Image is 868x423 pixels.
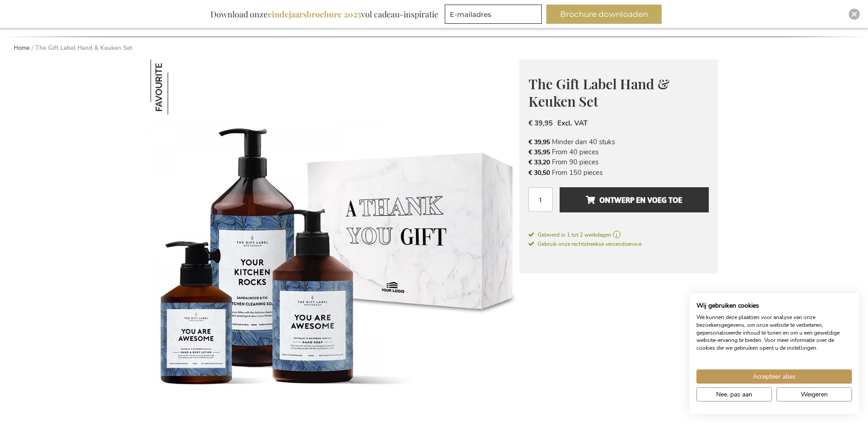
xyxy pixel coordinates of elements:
span: Nee, pas aan [716,390,752,399]
span: € 39,95 [528,119,553,128]
div: Download onze vol cadeau-inspiratie [206,5,442,24]
button: Alle cookies weigeren [776,387,852,401]
input: E-mailadres [445,5,542,24]
a: Geleverd in 1 tot 2 werkdagen [528,231,709,239]
span: Excl. VAT [557,119,588,128]
strong: The Gift Label Hand & Keuken Set [35,44,132,52]
button: Pas cookie voorkeuren aan [696,387,772,401]
span: € 30,50 [528,168,550,177]
p: We kunnen deze plaatsen voor analyse van onze bezoekersgegevens, om onze website te verbeteren, g... [696,314,852,352]
span: The Gift Label Hand & Keuken Set [528,75,669,111]
button: Brochure downloaden [546,5,662,24]
li: Minder dan 40 stuks [528,137,709,147]
div: Close [849,9,860,20]
span: € 39,95 [528,138,550,146]
button: Accepteer alle cookies [696,369,852,384]
img: Close [852,11,857,17]
span: € 35,95 [528,148,550,157]
span: Weigeren [801,390,828,399]
li: From 90 pieces [528,157,709,167]
img: The Gift Label Hand & Keuken Set [151,60,206,115]
span: Ontwerp en voeg toe [586,193,682,207]
span: € 33,20 [528,158,550,167]
h2: Wij gebruiken cookies [696,302,852,310]
a: Gebruik onze rechtstreekse verzendservice [528,239,642,248]
span: Gebruik onze rechtstreekse verzendservice [528,240,642,248]
form: marketing offers and promotions [445,5,545,27]
b: eindejaarsbrochure 2025 [268,9,361,20]
span: Accepteer alles [753,372,796,381]
li: From 150 pieces [528,168,709,178]
button: Ontwerp en voeg toe [560,187,708,212]
input: Aantal [528,187,553,211]
a: Home [14,44,30,52]
li: From 40 pieces [528,147,709,157]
